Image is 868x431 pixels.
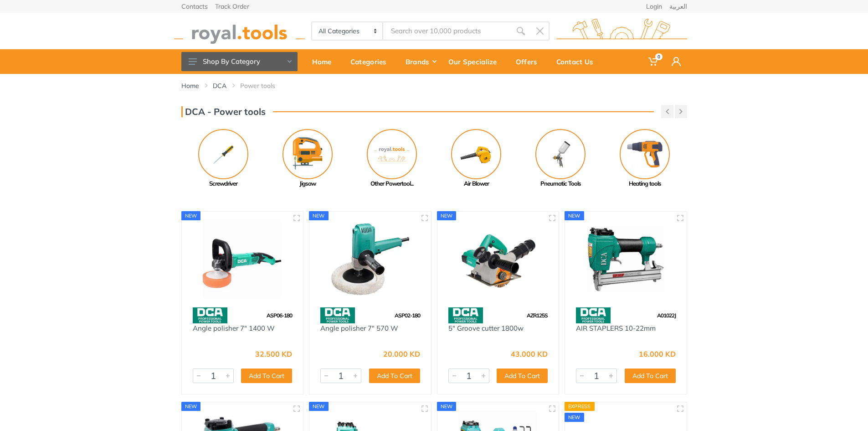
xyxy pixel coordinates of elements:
[448,324,524,332] a: 5" Groove cutter 1800w
[181,81,687,90] nav: breadcrumb
[241,369,292,383] button: Add To Cart
[215,3,249,10] a: Track Order
[639,350,676,358] div: 16.000 KD
[181,129,266,188] a: Screwdriver
[320,307,355,323] img: 58.webp
[576,307,611,323] img: 58.webp
[442,49,509,74] a: Our Specialize
[350,179,434,188] div: Other Powertool...
[669,3,687,10] a: العربية
[309,402,329,411] div: new
[213,81,226,90] a: DCA
[181,3,208,10] a: Contacts
[181,211,201,220] div: new
[437,402,457,411] div: new
[511,350,548,358] div: 43.000 KD
[181,179,266,188] div: Screwdriver
[181,52,298,71] button: Shop By Category
[367,129,417,179] img: No Image
[267,312,292,319] span: ASP06-180
[603,179,687,188] div: Heating tools
[383,350,420,358] div: 20.000 KD
[620,129,670,179] img: Royal - Heating tools
[642,49,665,74] a: 0
[255,350,292,358] div: 32.500 KD
[344,52,399,71] div: Categories
[198,129,248,179] img: Royal - Screwdriver
[306,49,344,74] a: Home
[437,211,457,220] div: new
[657,312,676,319] span: A01022J
[190,220,295,299] img: Royal Tools - Angle polisher 7
[193,324,275,332] a: Angle polisher 7" 1400 W
[442,52,509,71] div: Our Specialize
[282,129,333,179] img: Royal - Jigsaw
[312,22,384,40] select: Category
[556,19,687,44] img: royal.tools Logo
[181,106,266,117] h3: DCA - Power tools
[318,220,423,299] img: Royal Tools - Angle polisher 7
[509,52,550,71] div: Offers
[383,21,511,41] input: Site search
[434,179,519,188] div: Air Blower
[527,312,548,319] span: AZR125S
[519,129,603,188] a: Pneumatic Tools
[240,81,275,90] a: Power tools
[451,129,501,179] img: Royal - Air Blower
[446,220,551,299] img: Royal Tools - 5
[448,307,483,323] img: 58.webp
[565,211,584,220] div: new
[369,369,420,383] button: Add To Cart
[309,211,329,220] div: new
[519,179,603,188] div: Pneumatic Tools
[399,52,442,71] div: Brands
[174,19,305,44] img: royal.tools Logo
[344,49,399,74] a: Categories
[550,49,606,74] a: Contact Us
[434,129,519,188] a: Air Blower
[266,129,350,188] a: Jigsaw
[509,49,550,74] a: Offers
[350,129,434,188] a: Other Powertool...
[603,129,687,188] a: Heating tools
[320,324,398,332] a: Angle polisher 7" 570 W
[181,81,199,90] a: Home
[646,3,662,10] a: Login
[535,129,586,179] img: Royal - Pneumatic Tools
[266,179,350,188] div: Jigsaw
[193,307,227,323] img: 58.webp
[497,369,548,383] button: Add To Cart
[655,53,663,60] span: 0
[181,402,201,411] div: new
[573,220,678,299] img: Royal Tools - AIR STAPLERS 10-22mm
[550,52,606,71] div: Contact Us
[565,402,595,411] div: Express
[625,369,676,383] button: Add To Cart
[306,52,344,71] div: Home
[576,324,656,332] a: AIR STAPLERS 10-22mm
[395,312,420,319] span: ASP02-180
[565,413,584,422] div: new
